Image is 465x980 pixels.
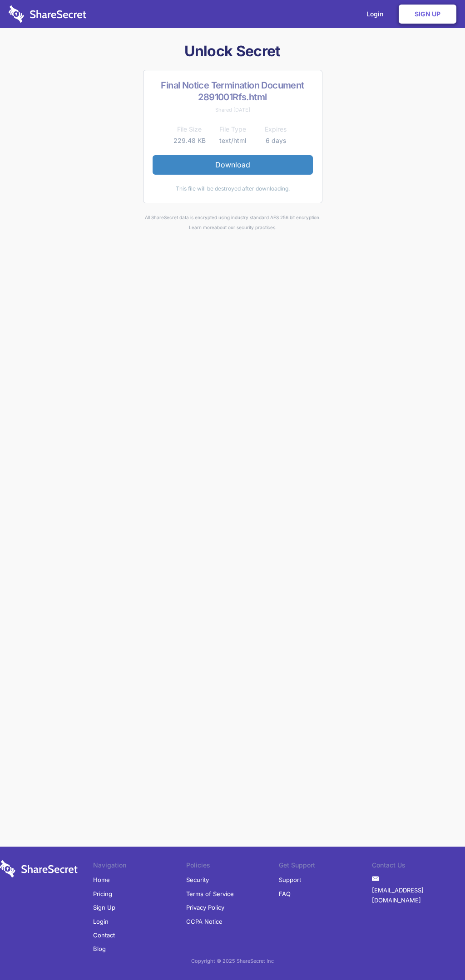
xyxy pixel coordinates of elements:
[153,155,313,174] a: Download
[279,860,372,873] li: Get Support
[254,124,297,135] th: Expires
[93,887,112,901] a: Pricing
[189,225,214,230] a: Learn more
[186,915,223,928] a: CCPA Notice
[93,915,109,928] a: Login
[372,860,465,873] li: Contact Us
[186,873,209,887] a: Security
[211,124,254,135] th: File Type
[153,105,313,115] div: Shared [DATE]
[93,873,110,887] a: Home
[399,5,456,24] a: Sign Up
[186,887,234,901] a: Terms of Service
[93,860,186,873] li: Navigation
[168,124,211,135] th: File Size
[153,79,313,103] h2: Final Notice Termination Document 2891001Rfs.html
[93,928,115,942] a: Contact
[186,901,224,914] a: Privacy Policy
[279,887,291,901] a: FAQ
[93,901,115,914] a: Sign Up
[254,135,297,146] td: 6 days
[93,942,106,955] a: Blog
[153,184,313,194] div: This file will be destroyed after downloading.
[211,135,254,146] td: text/html
[9,5,86,23] img: logo-wordmark-white-trans-d4663122ce5f474addd5e946df7df03e33cb6a1c49d2221995e7729f52c070b2.svg
[186,860,279,873] li: Policies
[168,135,211,146] td: 229.48 KB
[279,873,301,887] a: Support
[372,883,465,907] a: [EMAIL_ADDRESS][DOMAIN_NAME]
